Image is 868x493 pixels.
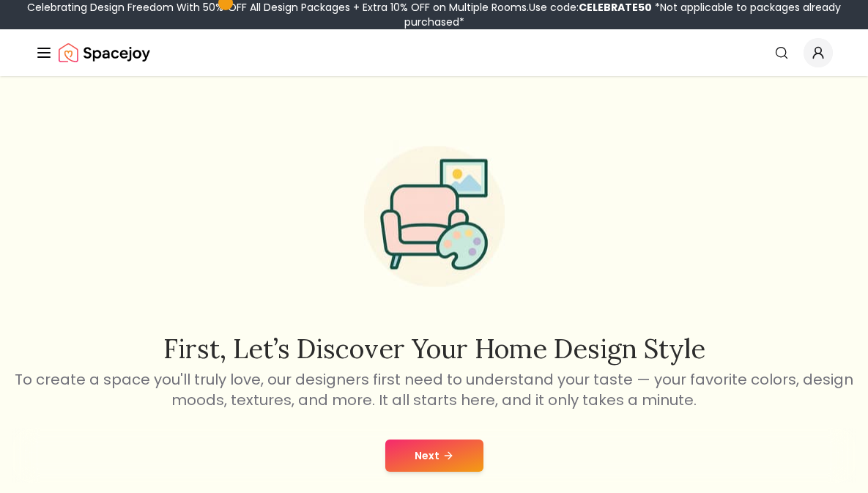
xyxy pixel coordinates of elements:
[59,38,150,67] a: Spacejoy
[59,38,150,67] img: Spacejoy Logo
[341,123,528,311] img: Start Style Quiz Illustration
[35,29,833,76] nav: Global
[12,334,856,363] h2: First, let’s discover your home design style
[12,369,856,410] p: To create a space you'll truly love, our designers first need to understand your taste — your fav...
[385,440,483,472] button: Next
